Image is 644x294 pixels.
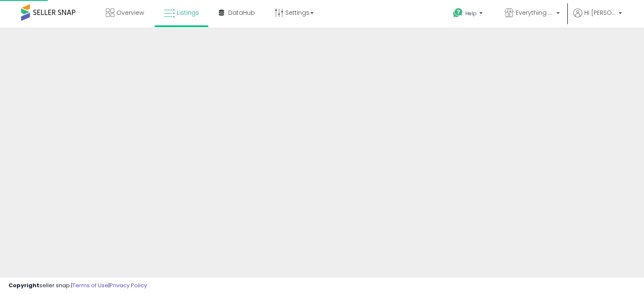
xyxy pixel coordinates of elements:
[516,8,554,17] span: Everything Under The Hut
[8,282,147,290] div: seller snap | |
[116,8,144,17] span: Overview
[573,8,622,27] a: Hi [PERSON_NAME]
[446,1,491,27] a: Help
[228,8,255,17] span: DataHub
[465,10,477,17] span: Help
[72,281,108,289] a: Terms of Use
[8,281,39,289] strong: Copyright
[110,281,147,289] a: Privacy Policy
[453,8,463,18] i: Get Help
[584,8,616,17] span: Hi [PERSON_NAME]
[177,8,199,17] span: Listings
